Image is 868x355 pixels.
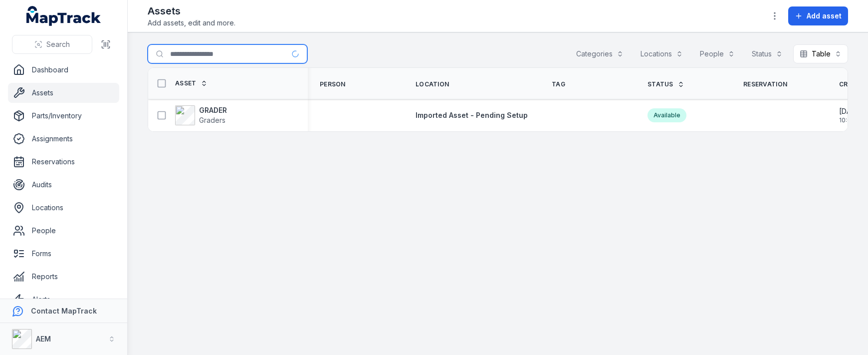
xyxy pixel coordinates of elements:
a: Assignments [8,129,119,149]
a: Dashboard [8,60,119,80]
a: Parts/Inventory [8,106,119,126]
time: 20/08/2025, 10:08:45 am [839,106,866,124]
a: Assets [8,83,119,103]
a: Imported Asset - Pending Setup [416,110,528,120]
a: MapTrack [26,6,101,26]
button: Status [745,44,789,63]
a: GRADERGraders [175,105,227,125]
a: Locations [8,198,119,218]
strong: Contact MapTrack [31,307,97,315]
button: People [693,44,741,63]
span: Graders [199,116,225,124]
span: Reservation [743,80,787,88]
span: 10:08 am [839,116,866,124]
a: Forms [8,244,119,264]
a: People [8,221,119,241]
span: Add assets, edit and more. [148,18,235,28]
h2: Assets [148,4,235,18]
a: Reports [8,267,119,287]
a: Alerts [8,290,119,310]
button: Table [793,44,848,63]
span: Search [46,39,70,49]
span: Person [320,80,346,88]
button: Add asset [788,6,848,25]
button: Search [12,35,92,54]
strong: AEM [36,335,51,343]
button: Locations [634,44,689,63]
span: [DATE] [839,106,866,116]
span: Imported Asset - Pending Setup [416,111,528,119]
strong: GRADER [199,105,227,115]
div: Available [648,108,686,122]
a: Reservations [8,152,119,172]
span: Location [416,80,449,88]
a: Audits [8,175,119,195]
button: Categories [570,44,630,63]
a: Asset [175,79,208,87]
span: Status [648,80,673,88]
a: Status [648,80,684,88]
span: Tag [552,80,565,88]
span: Asset [175,79,197,87]
span: Add asset [807,11,842,21]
